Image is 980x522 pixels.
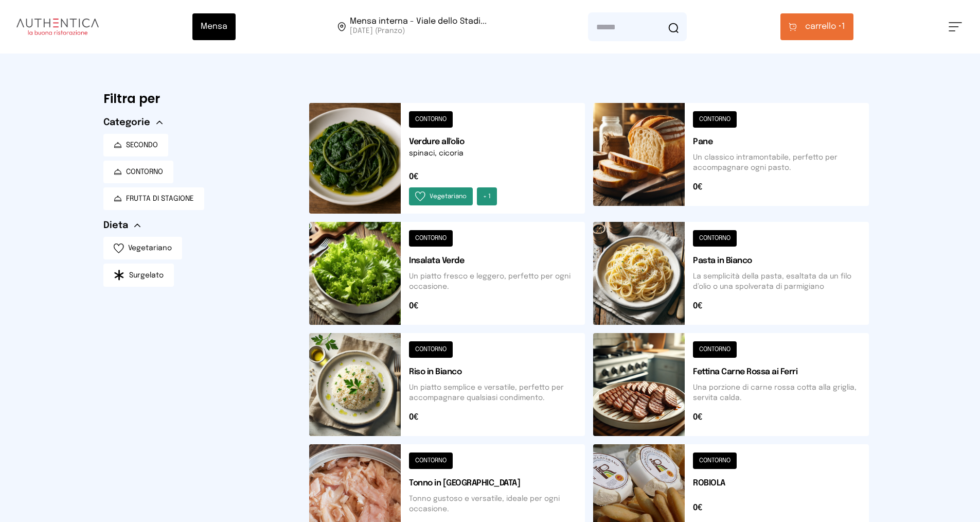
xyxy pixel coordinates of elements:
[126,167,163,177] span: CONTORNO
[805,21,842,33] span: carrello •
[103,115,163,130] button: Categorie
[103,218,128,233] span: Dieta
[780,13,853,40] button: carrello •1
[126,140,158,150] span: SECONDO
[16,19,99,35] img: logo.8f33a47.png
[103,115,150,130] span: Categorie
[103,218,140,233] button: Dieta
[350,26,487,36] span: [DATE] (Pranzo)
[103,134,168,156] button: SECONDO
[129,270,164,281] span: Surgelato
[103,161,173,183] button: CONTORNO
[192,13,236,40] button: Mensa
[350,18,487,36] span: Viale dello Stadio, 77, 05100 Terni TR, Italia
[103,187,204,210] button: FRUTTA DI STAGIONE
[128,243,172,253] span: Vegetariano
[126,194,194,204] span: FRUTTA DI STAGIONE
[103,237,182,259] button: Vegetariano
[805,21,845,33] span: 1
[103,91,293,107] h6: Filtra per
[103,264,174,287] button: Surgelato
